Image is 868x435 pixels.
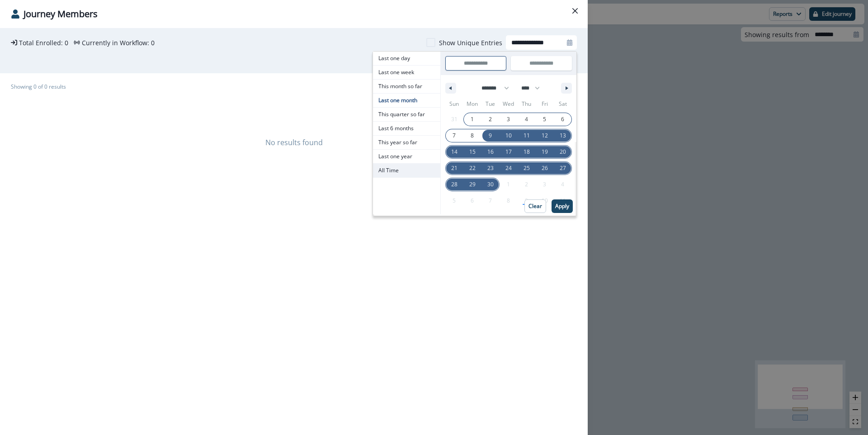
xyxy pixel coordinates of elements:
span: 3 [507,111,510,128]
button: 30 [481,176,500,193]
span: 15 [469,144,476,160]
span: This year so far [373,136,440,149]
button: 19 [536,144,554,160]
span: 4 [525,111,528,128]
span: 26 [542,160,548,176]
span: 9 [489,128,492,144]
span: 11 [524,128,530,144]
span: 20 [560,144,566,160]
p: Total Enrolled: [19,38,63,47]
button: 18 [518,144,536,160]
button: 17 [500,144,518,160]
button: 1 [463,111,481,128]
span: 13 [560,128,566,144]
button: Last 6 months [373,122,440,136]
button: 2 [481,111,500,128]
button: 21 [445,160,463,176]
span: All Time [373,164,440,177]
span: Mon [463,97,481,111]
button: 9 [481,128,500,144]
button: 28 [445,176,463,193]
p: Journey Members [24,7,98,21]
button: 3 [500,111,518,128]
span: Sat [554,97,572,111]
span: 18 [524,144,530,160]
button: Close [568,4,582,18]
button: Last one month [373,94,440,108]
button: 13 [554,128,572,144]
p: Show Unique Entries [439,38,502,47]
span: Sun [445,97,463,111]
span: This quarter so far [373,108,440,121]
div: No results found [11,97,577,188]
span: This month so far [373,80,440,93]
button: 15 [463,144,481,160]
button: 22 [463,160,481,176]
span: 6 [561,111,564,128]
span: 19 [542,144,548,160]
h1: Showing 0 of 0 results [11,84,66,90]
p: Clear [528,203,542,209]
button: 6 [554,111,572,128]
span: Tue [481,97,500,111]
button: This quarter so far [373,108,440,122]
button: Last one day [373,52,440,66]
button: Last one week [373,66,440,80]
button: 8 [463,128,481,144]
button: 24 [500,160,518,176]
span: Last one day [373,52,440,65]
span: 5 [543,111,546,128]
p: Apply [555,203,569,209]
span: 25 [524,160,530,176]
button: 20 [554,144,572,160]
span: 16 [487,144,494,160]
span: 24 [505,160,512,176]
button: 26 [536,160,554,176]
span: 29 [469,176,476,193]
button: 23 [481,160,500,176]
span: 10 [505,128,512,144]
button: Apply [552,199,573,213]
span: 17 [505,144,512,160]
button: This year so far [373,136,440,150]
span: 23 [487,160,494,176]
button: 14 [445,144,463,160]
span: 1 [471,111,474,128]
span: 7 [453,128,456,144]
button: 10 [500,128,518,144]
span: 27 [560,160,566,176]
p: Currently in Workflow: [82,38,149,47]
button: Clear [524,199,546,213]
button: This month so far [373,80,440,94]
button: 12 [536,128,554,144]
span: 30 [487,176,494,193]
span: 21 [451,160,458,176]
button: All Time [373,164,440,178]
span: 14 [451,144,458,160]
span: Fri [536,97,554,111]
button: 4 [518,111,536,128]
button: 11 [518,128,536,144]
button: 7 [445,128,463,144]
button: 16 [481,144,500,160]
button: 27 [554,160,572,176]
button: 29 [463,176,481,193]
span: Thu [518,97,536,111]
button: Last one year [373,150,440,164]
span: 28 [451,176,458,193]
span: 22 [469,160,476,176]
span: Wed [500,97,518,111]
p: 0 [151,38,155,47]
button: 25 [518,160,536,176]
span: 12 [542,128,548,144]
p: 0 [65,38,68,47]
span: 2 [489,111,492,128]
button: 5 [536,111,554,128]
span: 8 [471,128,474,144]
